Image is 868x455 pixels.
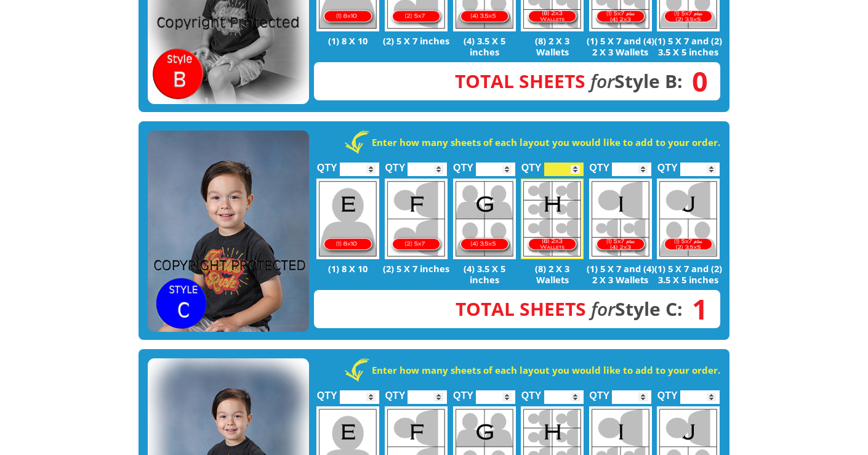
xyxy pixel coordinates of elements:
img: J [657,179,720,259]
em: for [591,296,615,321]
p: (2) 5 X 7 inches [382,263,451,274]
label: QTY [317,377,337,407]
span: Total Sheets [456,296,586,321]
label: QTY [657,149,678,179]
label: QTY [521,149,542,179]
img: H [521,179,584,259]
p: (2) 5 X 7 inches [382,35,451,46]
label: QTY [453,377,473,407]
p: (8) 2 X 3 Wallets [518,263,587,285]
label: QTY [521,377,542,407]
img: G [453,179,516,259]
label: QTY [589,377,609,407]
label: QTY [317,149,337,179]
img: STYLE C [148,131,309,332]
label: QTY [657,377,678,407]
strong: Style B: [455,68,683,94]
label: QTY [385,149,405,179]
span: 0 [683,74,708,88]
p: (1) 8 X 10 [314,263,382,274]
p: (1) 5 X 7 and (4) 2 X 3 Wallets [586,35,654,57]
p: (8) 2 X 3 Wallets [518,35,587,57]
strong: Enter how many sheets of each layout you would like to add to your order. [372,136,720,148]
label: QTY [453,149,473,179]
img: E [316,179,379,259]
p: (1) 5 X 7 and (4) 2 X 3 Wallets [586,263,654,285]
img: F [385,179,448,259]
p: (4) 3.5 X 5 inches [450,263,518,285]
label: QTY [589,149,609,179]
span: 1 [683,302,708,316]
strong: Enter how many sheets of each layout you would like to add to your order. [372,364,720,376]
p: (1) 5 X 7 and (2) 3.5 X 5 inches [654,35,723,57]
label: QTY [385,377,405,407]
strong: Style C: [456,296,683,321]
p: (1) 8 X 10 [314,35,382,46]
span: Total Sheets [455,68,585,94]
em: for [590,68,614,94]
p: (4) 3.5 X 5 inches [450,35,518,57]
p: (1) 5 X 7 and (2) 3.5 X 5 inches [654,263,723,285]
img: I [589,179,652,259]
